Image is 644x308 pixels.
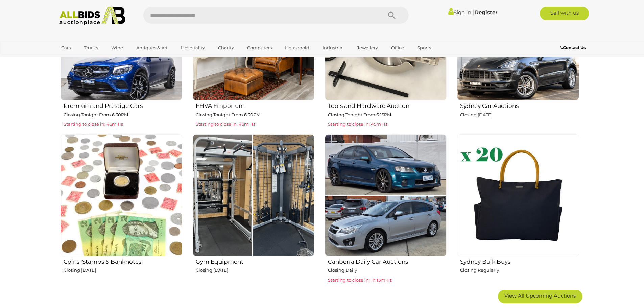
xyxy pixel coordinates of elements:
[318,42,348,53] a: Industrial
[460,111,579,119] p: Closing [DATE]
[460,266,579,274] p: Closing Regularly
[328,101,447,109] h2: Tools and Hardware Auction
[387,42,408,53] a: Office
[560,45,586,50] b: Contact Us
[328,277,392,283] span: Starting to close in: 1h 15m 11s
[325,134,447,256] img: Canberra Daily Car Auctions
[243,42,276,53] a: Computers
[64,111,182,119] p: Closing Tonight From 6:30PM
[196,101,314,109] h2: EHVA Emporium
[328,266,447,274] p: Closing Daily
[214,42,238,53] a: Charity
[472,8,474,16] span: |
[375,7,409,24] button: Search
[64,121,123,127] span: Starting to close in: 45m 11s
[79,42,102,53] a: Trucks
[60,134,182,284] a: Coins, Stamps & Banknotes Closing [DATE]
[328,121,387,127] span: Starting to close in: 45m 11s
[193,134,314,256] img: Gym Equipment
[56,7,129,25] img: Allbids.com.au
[176,42,209,53] a: Hospitality
[57,53,114,65] a: [GEOGRAPHIC_DATA]
[460,257,579,265] h2: Sydney Bulk Buys
[196,266,314,274] p: Closing [DATE]
[560,44,587,51] a: Contact Us
[328,257,447,265] h2: Canberra Daily Car Auctions
[475,9,497,16] a: Register
[328,111,447,119] p: Closing Tonight From 6:15PM
[325,134,447,284] a: Canberra Daily Car Auctions Closing Daily Starting to close in: 1h 15m 11s
[353,42,382,53] a: Jewellery
[498,290,582,303] a: View All Upcoming Auctions
[64,257,182,265] h2: Coins, Stamps & Banknotes
[192,134,314,284] a: Gym Equipment Closing [DATE]
[196,257,314,265] h2: Gym Equipment
[504,292,576,299] span: View All Upcoming Auctions
[64,266,182,274] p: Closing [DATE]
[540,7,589,20] a: Sell with us
[107,42,127,53] a: Wine
[132,42,172,53] a: Antiques & Art
[457,134,579,284] a: Sydney Bulk Buys Closing Regularly
[61,134,182,256] img: Coins, Stamps & Banknotes
[196,111,314,119] p: Closing Tonight From 6:30PM
[196,121,255,127] span: Starting to close in: 45m 11s
[57,42,75,53] a: Cars
[448,9,471,16] a: Sign In
[281,42,314,53] a: Household
[413,42,435,53] a: Sports
[460,101,579,109] h2: Sydney Car Auctions
[64,101,182,109] h2: Premium and Prestige Cars
[457,134,579,256] img: Sydney Bulk Buys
